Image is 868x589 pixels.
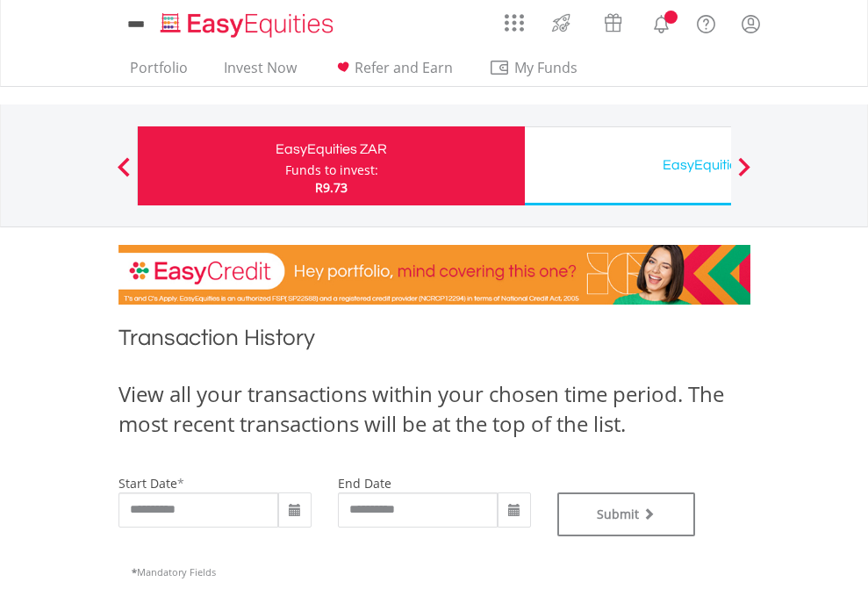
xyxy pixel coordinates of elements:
img: grid-menu-icon.svg [505,13,524,32]
img: EasyEquities_Logo.png [157,11,341,40]
button: Next [727,166,762,183]
a: FAQ's and Support [684,4,728,40]
span: R9.73 [315,179,348,196]
span: Refer and Earn [355,58,453,77]
label: end date [338,475,391,492]
span: My Funds [489,56,604,79]
div: Funds to invest: [285,162,378,179]
img: vouchers-v2.svg [599,9,628,37]
a: My Profile [728,4,773,43]
span: Mandatory Fields [132,565,216,578]
a: AppsGrid [493,4,535,32]
img: thrive-v2.svg [547,9,576,37]
a: Refer and Earn [326,59,460,86]
button: Previous [106,166,141,183]
button: Submit [557,492,696,536]
a: Vouchers [587,4,639,37]
h1: Transaction History [118,322,750,362]
img: EasyCredit Promotion Banner [118,245,750,305]
label: start date [118,475,177,492]
div: EasyEquities ZAR [148,137,514,162]
a: Home page [154,4,341,40]
a: Invest Now [217,59,304,86]
a: Portfolio [123,59,195,86]
a: Notifications [639,4,684,40]
div: View all your transactions within your chosen time period. The most recent transactions will be a... [118,379,750,440]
